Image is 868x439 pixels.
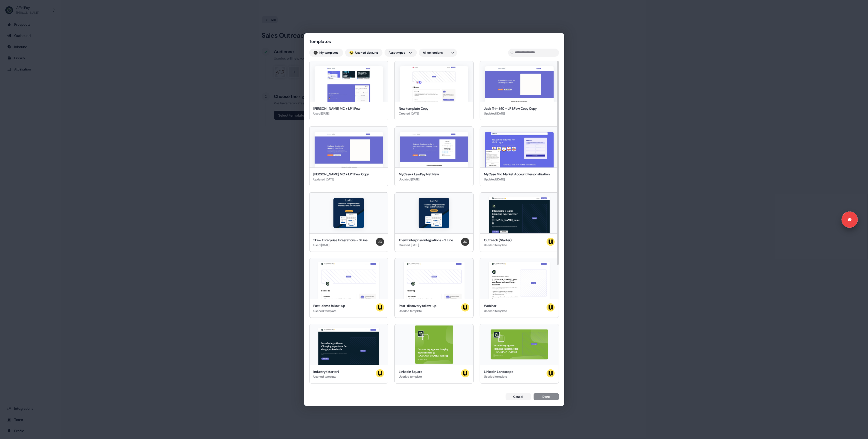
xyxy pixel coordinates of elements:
[309,258,388,318] button: Hey {{ [DOMAIN_NAME] }} 👋Learn moreBook a demoYour imageFollow upCall summary Understand what cur...
[547,303,555,311] img: userled logo
[461,237,469,246] img: Jason
[419,48,457,56] button: All collections
[484,111,537,116] div: Updated [DATE]
[394,126,474,186] button: MyCase + LawPay Net NewMyCase + LawPay Net NewUpdated [DATE]
[400,132,468,167] img: MyCase + LawPay Net New
[506,393,531,400] button: Cancel
[394,192,474,252] button: 1:Few Enterprise Integrations - 2 Line1:Few Enterprise Integrations - 2 LineCreated [DATE]Jason
[484,172,550,177] div: MyCase Mid Market Account Personalization
[376,237,384,246] img: Jason
[315,132,383,167] img: Garrett Meier MC + LP 1:Few Copy
[399,243,453,248] div: Created [DATE]
[547,237,555,246] img: userled logo
[333,197,364,228] img: 1:Few Enterprise Integrations - 3 Line
[485,132,553,167] img: MyCase Mid Market Account Personalization
[309,126,388,186] button: Garrett Meier MC + LP 1:Few Copy[PERSON_NAME] MC + LP 1:Few CopyUpdated [DATE]
[484,369,513,374] div: LinkedIn Landscape
[484,106,537,111] div: Jack Trim MC + LP 1:Few Copy Copy
[314,374,339,379] div: Userled template
[484,374,513,379] div: Userled template
[461,303,469,311] img: userled logo
[399,106,428,111] div: New template Copy
[399,177,439,182] div: Updated [DATE]
[314,172,369,177] div: [PERSON_NAME] MC + LP 1:Few Copy
[399,172,439,177] div: MyCase + LawPay Net New
[484,243,512,248] div: Userled template
[484,308,507,313] div: Userled template
[419,197,449,228] img: 1:Few Enterprise Integrations - 2 Line
[480,192,559,252] button: Hey {{ [DOMAIN_NAME] }} 👋Learn moreBook a demoIntroducing a Game-Changing experience for {{ [DOMA...
[309,61,388,120] button: David An MC + LP 1:Few[PERSON_NAME] MC + LP 1:FewUsed [DATE]
[314,237,368,243] div: 1:Few Enterprise Integrations - 3 Line
[399,374,422,379] div: Userled template
[314,50,318,54] img: Charlie
[376,303,384,311] img: userled logo
[480,126,559,186] button: MyCase Mid Market Account PersonalizationMyCase Mid Market Account PersonalizationUpdated [DATE]
[314,106,361,111] div: [PERSON_NAME] MC + LP 1:Few
[480,61,559,120] button: Jack Trim MC + LP 1:Few Copy CopyJack Trim MC + LP 1:Few Copy CopyUpdated [DATE]
[461,369,469,377] img: userled logo
[394,61,474,120] button: New template CopyNew template CopyCreated [DATE]
[376,369,384,377] img: userled logo
[399,308,436,313] div: Userled template
[484,237,512,243] div: Outreach (Starter)
[547,369,555,377] img: userled logo
[484,303,507,308] div: Webinar
[349,50,354,54] div: ;
[385,48,417,56] button: Asset types
[345,48,382,56] button: userled logo;Userled defaults
[314,303,345,308] div: Post-demo follow-up
[349,50,354,54] img: userled logo
[314,243,368,248] div: Used [DATE]
[314,111,361,116] div: Used [DATE]
[394,258,474,318] button: Hey {{ [DOMAIN_NAME] }} 👋Learn moreBook a demoYour imageFollow upKey Challenges Breaking down con...
[480,258,559,318] button: Hey {{ [DOMAIN_NAME] }} 👋Learn moreBook a demoLIVE WEBINAR | [DATE] 1PM EST | 10AM PST{{ [DOMAIN_...
[309,192,388,252] button: 1:Few Enterprise Integrations - 3 Line1:Few Enterprise Integrations - 3 LineUsed [DATE]Jason
[399,303,436,308] div: Post-discovery follow-up
[314,369,339,374] div: Industry (starter)
[485,66,553,102] img: Jack Trim MC + LP 1:Few Copy Copy
[399,237,453,243] div: 1:Few Enterprise Integrations - 2 Line
[314,177,369,182] div: Updated [DATE]
[399,111,428,116] div: Created [DATE]
[423,50,443,55] span: All collections
[400,66,468,102] img: New template Copy
[480,324,559,384] button: Introducing a game-changing experience for {{ [DOMAIN_NAME] }}See what we can do!Your imageLinked...
[309,48,343,56] button: My templates
[309,324,388,384] button: Hey {{ [DOMAIN_NAME] }} 👋Learn moreBook a demoIntroducing a Game-Changing experience for design p...
[399,369,422,374] div: LinkedIn Square
[394,324,474,384] button: Introducing a game-changing experience for {{ [DOMAIN_NAME]_name }}See what we can do!LinkedIn Sq...
[314,308,345,313] div: Userled template
[315,66,383,102] img: David An MC + LP 1:Few
[309,38,360,44] div: Templates
[484,177,550,182] div: Updated [DATE]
